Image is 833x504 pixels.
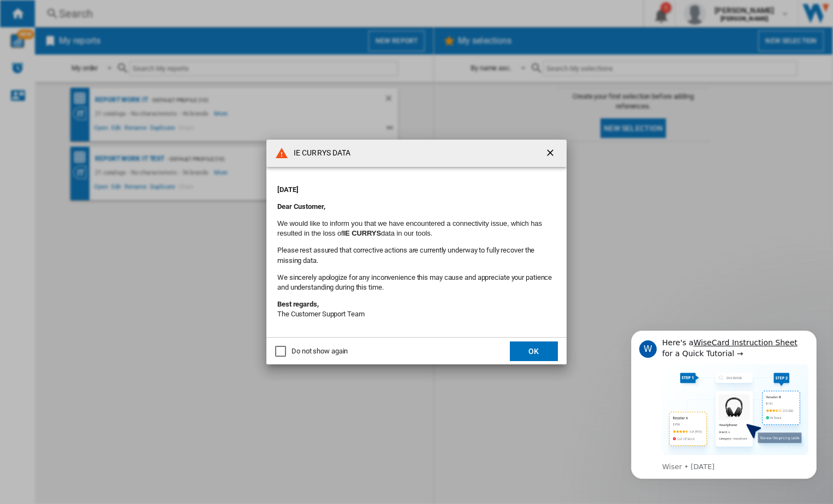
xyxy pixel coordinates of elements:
strong: Dear Customer, [277,202,325,211]
p: The Customer Support Team [277,299,556,319]
strong: Best regards, [277,300,319,308]
md-checkbox: Do not show again [275,346,348,357]
strong: [DATE] [277,185,298,194]
p: We sincerely apologize for any inconvenience this may cause and appreciate your patience and unde... [277,273,556,292]
h4: IE CURRYS DATA [288,148,350,159]
p: Please rest assured that corrective actions are currently underway to fully recover the missing d... [277,245,556,265]
font: We would like to inform you that we have encountered a connectivity issue, which has resulted in ... [277,219,542,237]
b: IE CURRYS [343,229,381,237]
button: OK [510,341,558,361]
div: Do not show again [291,346,348,356]
ng-md-icon: getI18NText('BUTTONS.CLOSE_DIALOG') [545,147,558,160]
button: getI18NText('BUTTONS.CLOSE_DIALOG') [540,142,562,164]
font: data in our tools. [381,229,432,237]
